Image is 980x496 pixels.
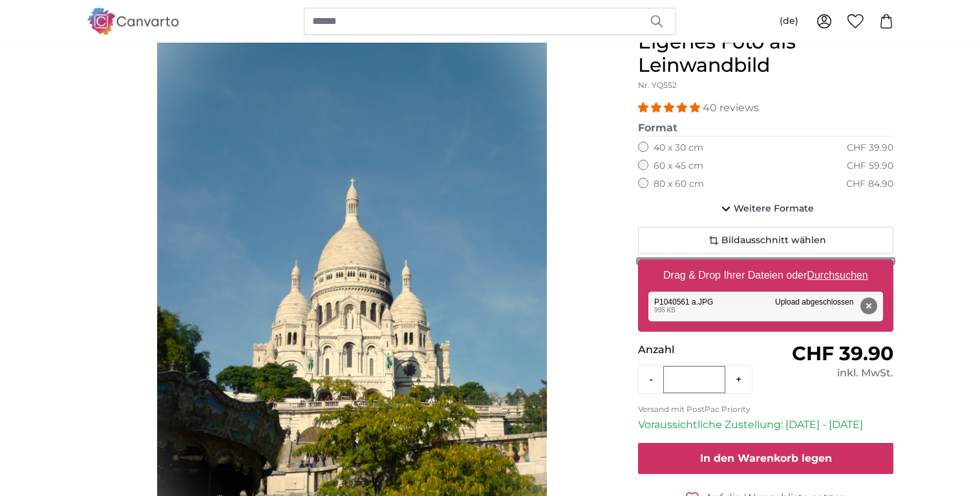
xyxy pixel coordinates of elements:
[769,10,809,33] button: (de)
[807,270,868,281] u: Durchsuchen
[846,178,893,191] div: CHF 84.90
[792,341,893,365] span: CHF 39.90
[87,8,180,34] img: Canvarto
[734,202,814,215] span: Weitere Formate
[638,102,703,114] span: 4.98 stars
[654,160,703,173] label: 60 x 45 cm
[638,443,893,474] button: In den Warenkorb legen
[658,263,873,288] label: Drag & Drop Ihrer Dateien oder
[638,30,893,77] h1: Eigenes Foto als Leinwandbild
[638,80,677,90] span: Nr. YQ552
[847,142,893,155] div: CHF 39.90
[700,452,832,464] span: In den Warenkorb legen
[847,160,893,173] div: CHF 59.90
[703,102,759,114] span: 40 reviews
[721,234,826,247] span: Bildausschnitt wählen
[638,404,893,415] p: Versand mit PostPac Priority
[638,120,893,136] legend: Format
[638,417,893,433] p: Voraussichtliche Zustellung: [DATE] - [DATE]
[654,142,703,155] label: 40 x 30 cm
[638,342,765,358] p: Anzahl
[638,196,893,222] button: Weitere Formate
[638,227,893,254] button: Bildausschnitt wählen
[725,367,752,393] button: +
[766,365,893,381] div: inkl. MwSt.
[639,367,663,393] button: -
[654,178,704,191] label: 80 x 60 cm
